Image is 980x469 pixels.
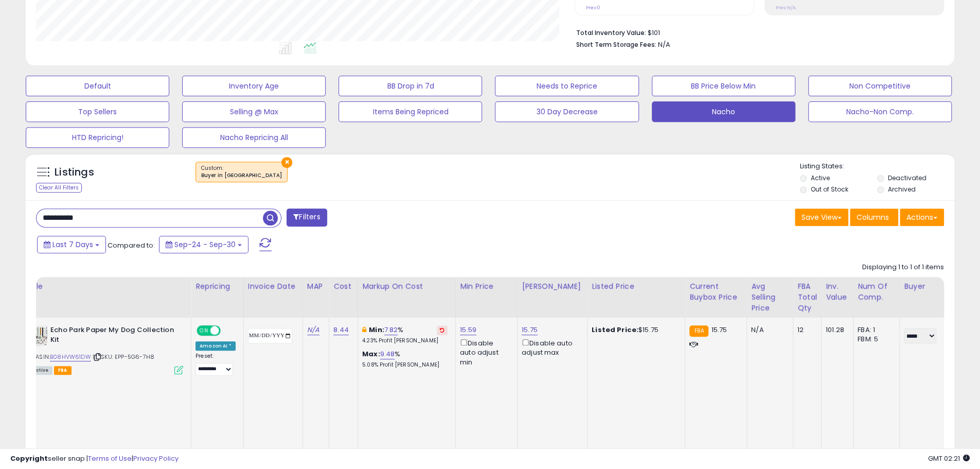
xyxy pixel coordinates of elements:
button: Columns [850,209,898,226]
button: BB Price Below Min [652,76,795,96]
p: Listing States: [800,162,954,171]
button: Non Competitive [808,76,952,96]
div: Clear All Filters [36,183,82,193]
span: N/A [658,40,670,49]
div: Title [26,281,187,292]
th: The percentage added to the cost of goods (COGS) that forms the calculator for Min & Max prices. [358,277,455,318]
small: FBA [689,325,708,337]
div: Num of Comp. [858,281,895,303]
a: 15.75 [522,325,538,335]
div: Inv. value [826,281,849,303]
button: Nacho [652,101,795,122]
div: % [362,350,448,369]
div: $15.75 [592,325,677,335]
span: All listings currently available for purchase on Amazon [29,366,52,375]
span: | SKU: EPP-5G6-7H8 [93,353,154,361]
button: Default [26,76,169,96]
h5: Listings [55,165,94,180]
div: Min Price [460,281,513,292]
th: CSV column name: cust_attr_3_Invoice Date [243,277,302,318]
label: Deactivated [887,173,926,182]
a: Terms of Use [88,454,132,463]
a: 7.82 [384,325,398,335]
button: BB Drop in 7d [338,76,482,96]
div: 101.28 [826,325,845,335]
span: 15.75 [711,325,727,335]
small: Prev: 0 [586,5,600,11]
div: seller snap | | [10,454,179,464]
b: Min: [369,325,384,335]
div: Avg Selling Price [751,281,789,314]
div: N/A [751,325,785,335]
span: ON [198,326,210,335]
div: Buyer [904,281,941,292]
a: 8.44 [333,325,349,335]
div: ASIN: [29,325,183,373]
a: Privacy Policy [133,454,179,463]
div: Disable auto adjust min [460,337,509,367]
div: FBA Total Qty [797,281,817,314]
b: Max: [362,349,380,359]
button: Last 7 Days [37,236,106,253]
div: Markup on Cost [362,281,451,292]
button: × [281,157,292,168]
div: % [362,325,448,344]
span: Last 7 Days [52,239,93,250]
div: Invoice Date [248,281,298,292]
label: Archived [887,185,915,194]
div: Displaying 1 to 1 of 1 items [862,263,944,272]
a: 9.48 [380,349,395,359]
div: Preset: [195,353,236,376]
button: Needs to Reprice [495,76,638,96]
th: CSV column name: cust_attr_1_Buyer [899,277,946,318]
div: FBA: 1 [858,325,892,335]
span: Compared to: [108,240,155,250]
button: Top Sellers [26,101,169,122]
strong: Copyright [10,454,48,463]
button: Filters [287,209,327,227]
div: Current Buybox Price [689,281,742,303]
a: 15.59 [460,325,476,335]
b: Echo Park Paper My Dog Collection Kit [50,325,175,347]
p: 5.08% Profit [PERSON_NAME] [362,361,448,369]
label: Active [810,173,829,182]
button: Selling @ Max [182,101,326,122]
div: Disable auto adjust max [522,337,579,357]
button: Actions [900,209,944,226]
button: Nacho Repricing All [182,127,326,148]
span: Columns [857,212,889,222]
span: 2025-10-9 02:21 GMT [928,454,970,463]
div: MAP [307,281,325,292]
div: Repricing [195,281,239,292]
span: OFF [219,326,236,335]
span: Sep-24 - Sep-30 [174,239,236,250]
button: Save View [795,209,848,226]
div: Buyer in [GEOGRAPHIC_DATA] [201,172,282,179]
button: Items Being Repriced [338,101,482,122]
button: HTD Repricing! [26,127,169,148]
div: Cost [333,281,353,292]
img: 51oYXnn01BL._SL40_.jpg [29,325,48,346]
button: 30 Day Decrease [495,101,638,122]
div: Listed Price [592,281,681,292]
div: 12 [797,325,813,335]
small: Prev: N/A [776,5,796,11]
b: Listed Price: [592,325,638,335]
span: Custom: [201,164,282,180]
div: Amazon AI * [195,341,236,351]
li: $101 [576,26,936,38]
div: [PERSON_NAME] [522,281,583,292]
button: Inventory Age [182,76,326,96]
button: Nacho-Non Comp. [808,101,952,122]
a: N/A [307,325,319,335]
p: 4.23% Profit [PERSON_NAME] [362,337,448,344]
label: Out of Stock [810,185,848,194]
div: FBM: 5 [858,335,892,344]
button: Sep-24 - Sep-30 [159,236,248,253]
a: B08HVW61DW [50,353,91,361]
span: FBA [54,366,72,375]
b: Total Inventory Value: [576,28,646,37]
b: Short Term Storage Fees: [576,40,656,49]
